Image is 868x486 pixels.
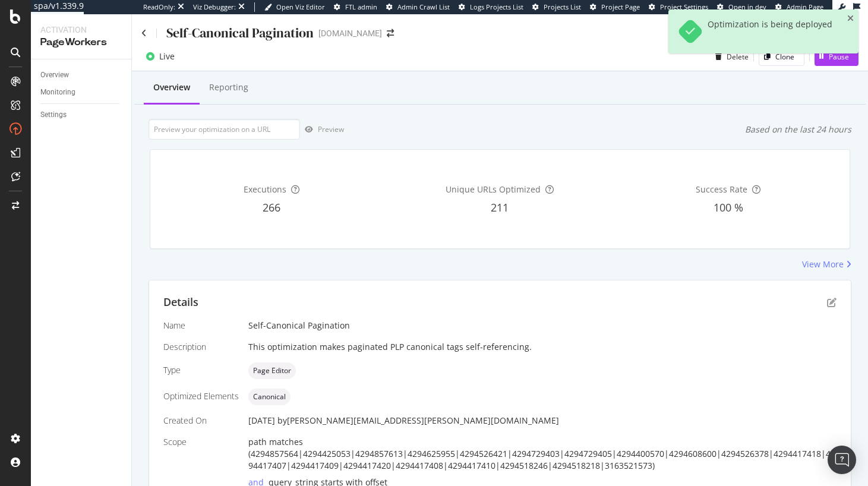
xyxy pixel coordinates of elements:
a: Projects List [532,2,581,12]
span: 266 [263,200,280,214]
div: Monitoring [40,86,75,99]
span: Open Viz Editor [276,2,325,11]
div: PageWorkers [40,36,122,49]
a: Open Viz Editor [264,2,325,12]
div: Settings [40,109,67,121]
div: neutral label [248,362,296,379]
div: Optimized Elements [163,390,239,402]
span: Unique URLs Optimized [446,184,541,195]
div: Overview [40,69,69,81]
span: Project Settings [660,2,708,11]
div: Based on the last 24 hours [745,124,851,135]
div: Type [163,364,239,376]
div: Viz Debugger: [193,2,236,12]
div: Name [163,320,239,332]
span: Project Page [601,2,640,11]
span: Admin Page [787,2,823,11]
div: Description [163,341,239,353]
div: [DOMAIN_NAME] [318,27,382,39]
div: Live [159,51,175,62]
div: Self-Canonical Pagination [248,320,837,332]
div: by [PERSON_NAME][EMAIL_ADDRESS][PERSON_NAME][DOMAIN_NAME] [277,415,559,427]
a: Project Settings [649,2,708,12]
span: Open in dev [728,2,766,11]
a: Admin Page [775,2,823,12]
div: neutral label [248,389,291,405]
div: Preview [318,124,344,134]
span: path matches (4294857564|4294425053|4294857613|4294625955|4294526421|4294729403|4294729405|429440... [248,436,835,471]
span: Logs Projects List [470,2,523,11]
a: Project Page [590,2,640,12]
div: Reporting [209,81,248,93]
div: This optimization makes paginated PLP canonical tags self-referencing. [248,341,837,353]
div: [DATE] [248,415,837,427]
div: Overview [153,81,190,93]
div: Created On [163,415,239,427]
div: Optimization is being deployed [708,19,832,44]
span: Projects List [544,2,581,11]
span: 211 [491,200,509,214]
div: Details [163,295,198,310]
a: Admin Crawl List [386,2,450,12]
div: Scope [163,436,239,448]
a: Click to go back [141,29,147,37]
span: Admin Crawl List [397,2,450,11]
input: Preview your optimization on a URL [149,119,300,140]
a: View More [802,258,851,270]
div: ReadOnly: [143,2,175,12]
span: 100 % [714,200,743,214]
span: FTL admin [345,2,377,11]
a: FTL admin [334,2,377,12]
a: Overview [40,69,123,81]
div: Activation [40,24,122,36]
div: close toast [847,14,854,23]
div: Open Intercom Messenger [828,446,856,474]
div: Self-Canonical Pagination [166,24,314,42]
span: Canonical [253,393,286,400]
a: Settings [40,109,123,121]
div: View More [802,258,844,270]
a: Monitoring [40,86,123,99]
div: pen-to-square [827,298,837,307]
span: Success Rate [696,184,747,195]
span: Page Editor [253,367,291,374]
button: Preview [300,120,344,139]
div: arrow-right-arrow-left [387,29,394,37]
a: Logs Projects List [459,2,523,12]
a: Open in dev [717,2,766,12]
span: Executions [244,184,286,195]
